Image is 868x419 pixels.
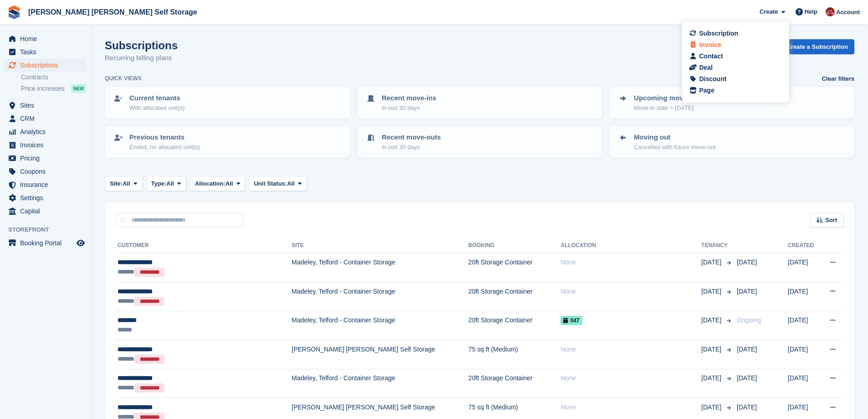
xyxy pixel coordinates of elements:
a: Deal [691,63,781,72]
p: Recent move-ins [382,93,437,103]
img: stora-icon-8386f47178a22dfd0bd8f6a31ec36ba5ce8667c1dd55bd0f319d3a0aa187defe.svg [7,5,21,19]
td: Madeley, Telford - Container Storage [292,282,468,311]
td: Madeley, Telford - Container Storage [292,369,468,398]
a: menu [5,59,86,72]
span: [DATE] [701,373,723,383]
p: In last 30 days [382,143,441,152]
span: Pricing [20,152,75,165]
a: Create a Subscription [781,39,854,54]
span: [DATE] [737,403,757,411]
a: menu [5,237,86,249]
span: [DATE] [701,287,723,296]
span: Capital [20,205,75,217]
th: Created [788,238,820,253]
button: Allocation: All [190,176,246,191]
a: Price increases NEW [21,83,86,93]
span: [DATE] [701,258,723,267]
div: Discount [699,74,726,84]
span: Price increases [21,84,65,93]
span: Subscriptions [20,59,75,72]
td: [DATE] [788,369,820,398]
div: None [560,345,701,354]
th: Site [292,238,468,253]
td: 20ft Storage Container [468,369,561,398]
span: 047 [560,316,582,325]
span: Home [20,32,75,45]
p: With allocated unit(s) [129,103,185,113]
a: menu [5,139,86,151]
p: Ended, no allocated unit(s) [129,143,200,152]
p: Cancelled with future move-out [634,143,715,152]
p: Current tenants [129,93,185,103]
td: 20ft Storage Container [468,311,561,340]
td: [DATE] [788,253,820,282]
td: Madeley, Telford - Container Storage [292,253,468,282]
a: menu [5,205,86,217]
th: Tenancy [701,238,733,253]
p: Moving out [634,132,715,143]
a: Recent move-outs In last 30 days [358,127,601,157]
a: [PERSON_NAME] [PERSON_NAME] Self Storage [25,5,201,20]
span: Site: [110,179,123,188]
span: All [166,179,174,188]
a: Clear filters [822,74,854,83]
th: Booking [468,238,561,253]
div: NEW [71,84,86,93]
div: None [560,403,701,412]
a: Upcoming move-ins Move-in date > [DATE] [610,88,853,118]
a: menu [5,46,86,58]
div: None [560,287,701,296]
a: Recent move-ins In last 30 days [358,88,601,118]
a: Preview store [75,238,86,248]
td: 20ft Storage Container [468,253,561,282]
span: [DATE] [701,403,723,412]
span: Create [760,7,778,16]
th: Allocation [560,238,701,253]
td: [DATE] [788,311,820,340]
span: Allocation: [195,179,226,188]
span: [DATE] [737,259,757,266]
span: Settings [20,191,75,204]
a: Discount [691,74,781,84]
div: Subscription [699,29,738,38]
h6: Quick views [105,74,142,83]
span: Analytics [20,125,75,138]
a: menu [5,99,86,112]
button: Site: All [105,176,143,191]
td: 20ft Storage Container [468,282,561,311]
span: [DATE] [701,345,723,354]
a: menu [5,112,86,125]
a: Invoice [691,40,781,50]
div: Contact [699,52,723,61]
a: Previous tenants Ended, no allocated unit(s) [106,127,349,157]
span: Ongoing [737,316,761,324]
h1: Subscriptions [105,39,178,52]
span: All [123,179,130,188]
span: Help [805,7,817,16]
span: Unit Status: [254,179,287,188]
p: In last 30 days [382,103,437,113]
span: Invoices [20,139,75,151]
span: Sites [20,99,75,112]
span: Account [836,8,860,17]
span: Insurance [20,178,75,191]
td: [DATE] [788,340,820,369]
span: CRM [20,112,75,125]
th: Customer [116,238,292,253]
button: Type: All [146,176,186,191]
button: Unit Status: All [249,176,307,191]
span: [DATE] [737,288,757,295]
span: Booking Portal [20,237,75,249]
span: Storefront [8,225,91,234]
a: menu [5,178,86,191]
td: 75 sq ft (Medium) [468,340,561,369]
div: Deal [699,63,713,72]
div: None [560,258,701,267]
p: Previous tenants [129,132,200,143]
span: Coupons [20,165,75,178]
a: Page [691,86,781,95]
span: [DATE] [701,316,723,325]
span: Type: [151,179,167,188]
p: Move-in date > [DATE] [634,103,699,113]
span: All [287,179,295,188]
